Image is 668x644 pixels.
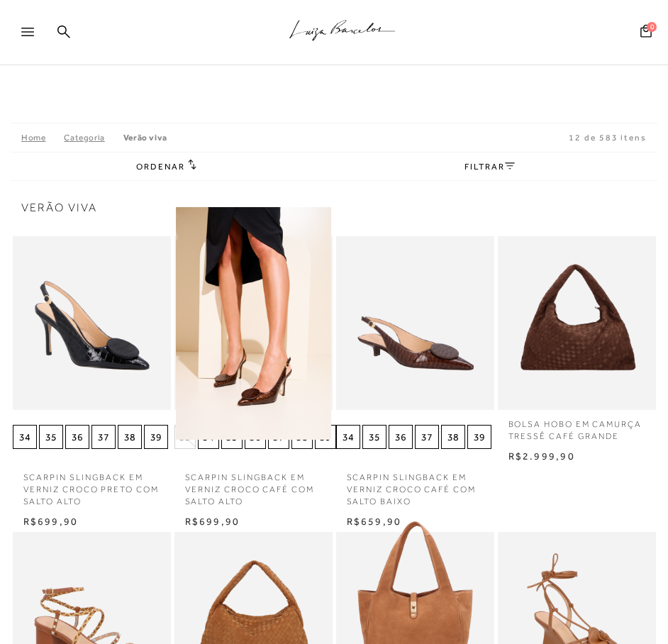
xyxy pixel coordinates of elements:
a: Categoria [64,133,123,143]
span: 0 [647,22,657,32]
a: Verão Viva [123,133,167,143]
a: SCARPIN SLINGBACK EM VERNIZ CROCO CAFÉ COM SALTO BAIXO [336,463,494,507]
img: BOLSA HOBO EM CAMURÇA TRESSÊ CAFÉ GRANDE [499,207,655,440]
span: 12 de 583 itens [569,133,647,143]
span: Ordenar [136,162,184,172]
a: SCARPIN SLINGBACK EM VERNIZ CROCO CAFÉ COM SALTO ALTO SCARPIN SLINGBACK EM VERNIZ CROCO CAFÉ COM ... [176,207,331,440]
a: FILTRAR [464,162,514,172]
button: 33 [174,425,196,449]
button: 0 [636,23,656,43]
a: BOLSA HOBO EM CAMURÇA TRESSÊ CAFÉ GRANDE [498,410,656,443]
a: SCARPIN SLINGBACK EM VERNIZ CROCO CAFÉ COM SALTO ALTO [174,463,333,507]
a: SCARPIN SLINGBACK EM VERNIZ CROCO PRETO COM SALTO ALTO [13,463,171,507]
a: SCARPIN SLINGBACK EM VERNIZ CROCO CAFÉ COM SALTO BAIXO SCARPIN SLINGBACK EM VERNIZ CROCO CAFÉ COM... [338,207,493,440]
span: Verão Viva [21,202,647,213]
button: 34 [13,425,37,449]
img: SCARPIN SLINGBACK EM VERNIZ CROCO CAFÉ COM SALTO BAIXO [338,207,493,440]
a: Home [21,133,64,143]
img: SCARPIN SLINGBACK EM VERNIZ CROCO PRETO COM SALTO ALTO [14,207,169,440]
a: BOLSA HOBO EM CAMURÇA TRESSÊ CAFÉ GRANDE BOLSA HOBO EM CAMURÇA TRESSÊ CAFÉ GRANDE [499,207,655,440]
button: 34 [336,425,360,449]
img: SCARPIN SLINGBACK EM VERNIZ CROCO CAFÉ COM SALTO ALTO [176,207,331,440]
a: SCARPIN SLINGBACK EM VERNIZ CROCO PRETO COM SALTO ALTO SCARPIN SLINGBACK EM VERNIZ CROCO PRETO CO... [14,207,169,440]
span: R$2.999,90 [508,450,575,462]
